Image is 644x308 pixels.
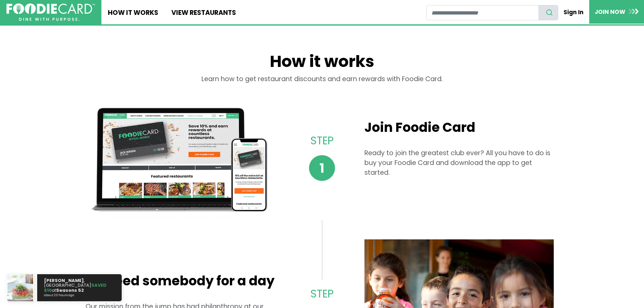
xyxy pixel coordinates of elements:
[296,286,348,302] p: Step
[426,5,539,20] input: restaurant search
[6,3,95,21] img: FoodieCard; Eat, Drink, Save, Donate
[47,287,52,293] strong: 10
[44,278,115,297] p: , [GEOGRAPHIC_DATA] at
[44,277,84,284] strong: [PERSON_NAME]
[364,120,554,135] h2: Join Foodie Card
[309,155,335,181] span: 1
[86,273,275,289] h2: We feed somebody for a day
[44,282,106,293] strong: SAVED $
[539,5,558,20] button: search
[364,148,554,177] p: Ready to join the greatest club ever? All you have to do is buy your Foodie Card and download the...
[558,5,589,20] a: Sign In
[56,287,84,293] strong: Seasons 52
[86,74,559,94] div: Learn how to get restaurant discounts and earn rewards with Foodie Card.
[296,133,348,149] p: Step
[44,294,113,297] small: about 23 hours ago
[7,274,33,301] img: Webhook
[86,52,559,74] h1: How it works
